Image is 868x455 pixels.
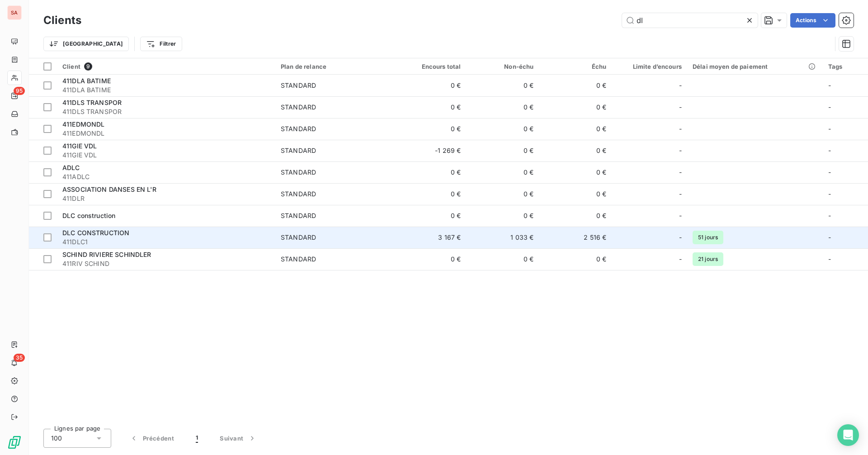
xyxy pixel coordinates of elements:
span: 411RIV SCHIND [62,259,270,268]
td: 2 516 € [539,227,612,248]
div: STANDARD [281,124,316,133]
span: - [828,255,831,263]
button: Suivant [209,429,268,448]
div: STANDARD [281,255,316,264]
span: ADLC [62,164,80,171]
span: - [679,168,682,177]
td: 0 € [539,140,612,161]
div: STANDARD [281,190,316,199]
span: Client [62,63,80,70]
div: Encours total [399,63,461,70]
span: 411DLS TRANSPOR [62,99,122,106]
span: 21 jours [693,252,723,266]
button: [GEOGRAPHIC_DATA] [43,37,129,51]
td: 0 € [394,205,467,227]
span: - [828,81,831,89]
div: Tags [828,63,863,70]
div: Limite d’encours [617,63,682,70]
span: 411GIE VDL [62,142,97,150]
h3: Clients [43,12,81,28]
span: 411EDMONDL [62,120,105,128]
span: ASSOCIATION DANSES EN L'R [62,185,156,193]
span: DLC CONSTRUCTION [62,229,129,237]
span: - [679,255,682,264]
td: 0 € [466,183,539,205]
td: 0 € [466,118,539,140]
button: 1 [185,429,209,448]
span: 411ADLC [62,172,270,181]
span: - [679,211,682,220]
td: 0 € [539,161,612,183]
button: Filtrer [140,37,182,51]
div: STANDARD [281,146,316,155]
div: Plan de relance [281,63,388,70]
td: 0 € [539,205,612,227]
span: 411DLA BATIME [62,77,111,85]
td: 0 € [539,75,612,96]
span: 411EDMONDL [62,129,270,138]
td: 0 € [466,96,539,118]
span: - [679,124,682,133]
td: 1 033 € [466,227,539,248]
div: STANDARD [281,168,316,177]
div: STANDARD [281,81,316,90]
span: - [679,103,682,112]
td: 0 € [394,183,467,205]
td: 0 € [539,118,612,140]
div: Non-échu [472,63,533,70]
button: Précédent [118,429,185,448]
input: Rechercher [622,13,758,28]
span: 411DLC1 [62,237,270,246]
span: 411DLR [62,194,270,203]
span: 411DLA BATIME [62,85,270,95]
span: - [828,168,831,176]
div: STANDARD [281,211,316,220]
span: 1 [196,434,198,443]
span: 411DLS TRANSPOR [62,107,270,116]
div: SA [7,5,22,20]
span: SCHIND RIVIERE SCHINDLER [62,251,151,258]
span: 35 [14,354,25,362]
span: - [679,190,682,199]
span: 411GIE VDL [62,151,270,160]
td: 0 € [539,96,612,118]
span: - [828,233,831,241]
a: 95 [7,89,21,103]
span: 95 [14,87,25,95]
td: 0 € [466,75,539,96]
span: - [828,147,831,154]
td: -1 269 € [394,140,467,161]
td: 0 € [466,248,539,270]
td: 0 € [394,161,467,183]
span: 100 [51,434,62,443]
td: 0 € [466,161,539,183]
button: Actions [790,13,835,28]
span: - [679,81,682,90]
td: 0 € [466,140,539,161]
td: 0 € [466,205,539,227]
td: 0 € [539,248,612,270]
span: - [828,125,831,133]
div: Open Intercom Messenger [837,424,859,446]
span: - [679,233,682,242]
td: 0 € [394,118,467,140]
img: Logo LeanPay [7,435,22,450]
td: 0 € [394,248,467,270]
td: 0 € [394,96,467,118]
div: STANDARD [281,233,316,242]
span: - [828,212,831,219]
div: STANDARD [281,103,316,112]
span: - [828,103,831,111]
td: 3 167 € [394,227,467,248]
span: - [828,190,831,198]
span: 51 jours [693,231,723,244]
span: DLC construction [62,212,115,219]
span: 9 [84,62,92,71]
td: 0 € [394,75,467,96]
div: Échu [544,63,606,70]
div: Délai moyen de paiement [693,63,817,70]
span: - [679,146,682,155]
td: 0 € [539,183,612,205]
